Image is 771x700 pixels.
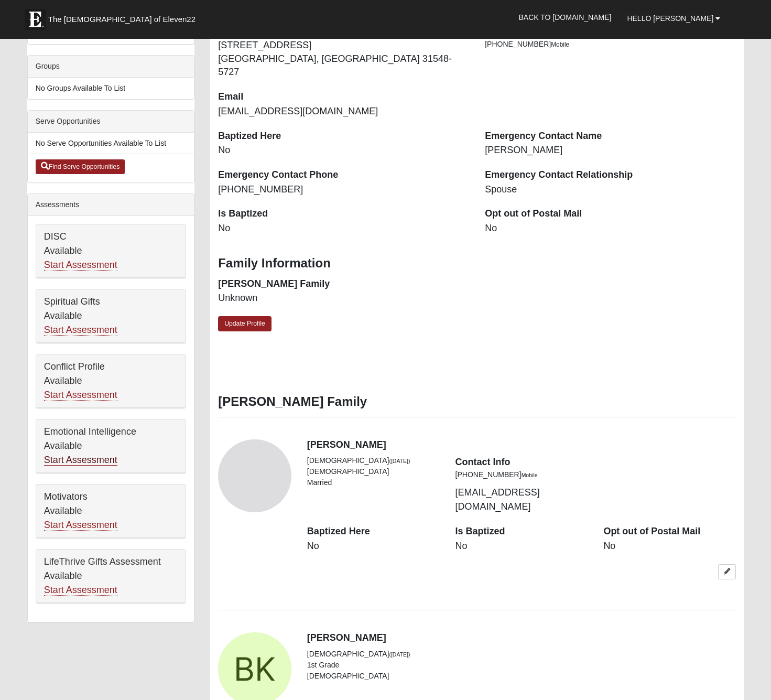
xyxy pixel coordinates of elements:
div: LifeThrive Gifts Assessment Available [36,550,186,603]
a: Update Profile [218,316,272,331]
dt: Baptized Here [307,525,440,539]
a: Hello [PERSON_NAME] [619,5,728,31]
a: Edit Glen Kunz [718,564,736,579]
h3: [PERSON_NAME] Family [218,394,736,410]
a: Find Serve Opportunities [36,159,125,174]
strong: Contact Info [455,457,511,467]
li: [DEMOGRAPHIC_DATA] [307,649,440,660]
dt: Is Baptized [455,525,588,539]
li: [PHONE_NUMBER] [485,39,736,50]
a: Start Assessment [44,585,117,596]
h4: [PERSON_NAME] [307,632,736,644]
h4: [PERSON_NAME] [307,439,736,451]
span: The [DEMOGRAPHIC_DATA] of Eleven22 [48,14,196,25]
li: [DEMOGRAPHIC_DATA] [307,455,440,466]
a: View Fullsize Photo [218,439,291,513]
h3: Family Information [218,256,736,271]
a: Start Assessment [44,455,117,466]
dd: Unknown [218,292,469,305]
div: [EMAIL_ADDRESS][DOMAIN_NAME] [448,455,596,514]
dd: No [307,540,440,553]
a: Back to [DOMAIN_NAME] [511,4,620,30]
li: No Serve Opportunities Available To List [28,133,194,154]
small: ([DATE]) [389,458,410,464]
div: Serve Opportunities [28,111,194,133]
li: Married [307,477,440,488]
dt: Email [218,90,469,104]
dd: [PERSON_NAME] [485,144,736,157]
dt: Emergency Contact Relationship [485,168,736,182]
a: Start Assessment [44,325,117,336]
dd: [STREET_ADDRESS] [GEOGRAPHIC_DATA], [GEOGRAPHIC_DATA] 31548-5727 [218,39,469,79]
dt: Emergency Contact Phone [218,168,469,182]
li: 1st Grade [307,660,440,671]
dt: Is Baptized [218,207,469,221]
dt: Baptized Here [218,130,469,143]
dt: Opt out of Postal Mail [485,207,736,221]
div: Emotional Intelligence Available [36,419,186,473]
li: [PHONE_NUMBER] [455,469,588,480]
dd: No [455,540,588,553]
div: DISC Available [36,224,186,278]
a: The [DEMOGRAPHIC_DATA] of Eleven22 [19,4,229,30]
li: No Groups Available To List [28,78,194,99]
dd: [PHONE_NUMBER] [218,183,469,197]
div: Spiritual Gifts Available [36,289,186,343]
a: Start Assessment [44,520,117,531]
div: Assessments [28,194,194,216]
dt: [PERSON_NAME] Family [218,277,469,291]
div: Conflict Profile Available [36,354,186,408]
small: ([DATE]) [389,651,410,658]
li: [DEMOGRAPHIC_DATA] [307,466,440,477]
dd: No [218,222,469,235]
dd: No [485,222,736,235]
small: Mobile [522,472,538,478]
span: Mobile [551,41,569,48]
a: Start Assessment [44,260,117,271]
span: Hello [PERSON_NAME] [627,14,713,23]
a: Start Assessment [44,390,117,401]
div: Motivators Available [36,484,186,538]
dd: No [603,540,736,553]
li: [DEMOGRAPHIC_DATA] [307,671,440,682]
dt: Opt out of Postal Mail [603,525,736,539]
img: Eleven22 logo [25,9,46,30]
dd: Spouse [485,183,736,197]
dd: [EMAIL_ADDRESS][DOMAIN_NAME] [218,105,469,119]
div: Groups [28,56,194,78]
dt: Emergency Contact Name [485,130,736,143]
dd: No [218,144,469,157]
